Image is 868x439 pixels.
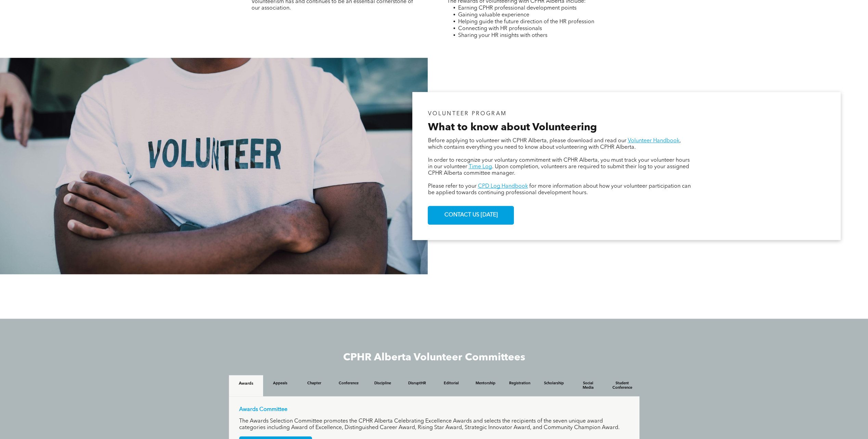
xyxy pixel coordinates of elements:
span: Gaining valuable experience [458,12,529,18]
span: Helping guide the future direction of the HR profession [458,19,594,25]
p: The Awards Selection Committee promotes the CPHR Alberta Celebrating Excellence Awards and select... [239,418,629,431]
span: CPHR Alberta Volunteer Committees [343,352,525,363]
h4: Student Conference [611,381,633,390]
span: Connecting with HR professionals [458,26,542,31]
h4: Awards [235,381,257,386]
h4: Discipline [372,381,394,386]
h4: Chapter [303,381,325,386]
span: Before applying to volunteer with CPHR Alberta, please download and read our [428,138,626,144]
h4: Appeals [269,381,291,386]
a: Time Log [468,164,492,170]
span: VOLUNTEER PROGRAM [428,111,506,117]
h4: Scholarship [543,381,565,386]
span: . Upon completion, volunteers are required to submit their log to your assigned CPHR Alberta comm... [428,164,689,176]
a: Volunteer Handbook [627,138,679,144]
h4: DisruptHR [406,381,428,386]
h4: Conference [338,381,360,386]
a: CONTACT US [DATE] [428,206,514,225]
span: Earning CPHR professional development points [458,5,576,11]
span: In order to recognize your voluntary commitment with CPHR Alberta, you must track your volunteer ... [428,158,689,170]
h4: Editorial [440,381,462,386]
span: Sharing your HR insights with others [458,33,547,38]
span: CONTACT US [DATE] [442,209,500,222]
h4: Mentorship [475,381,496,386]
p: Awards Committee [239,407,629,413]
span: What to know about Volunteering [428,122,597,133]
h4: Registration [509,381,531,386]
h4: Social Media [577,381,599,390]
span: Please refer to your [428,184,476,189]
a: CPD Log Handbook [478,184,528,189]
span: for more information about how your volunteer participation can be applied towards continuing pro... [428,184,690,196]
